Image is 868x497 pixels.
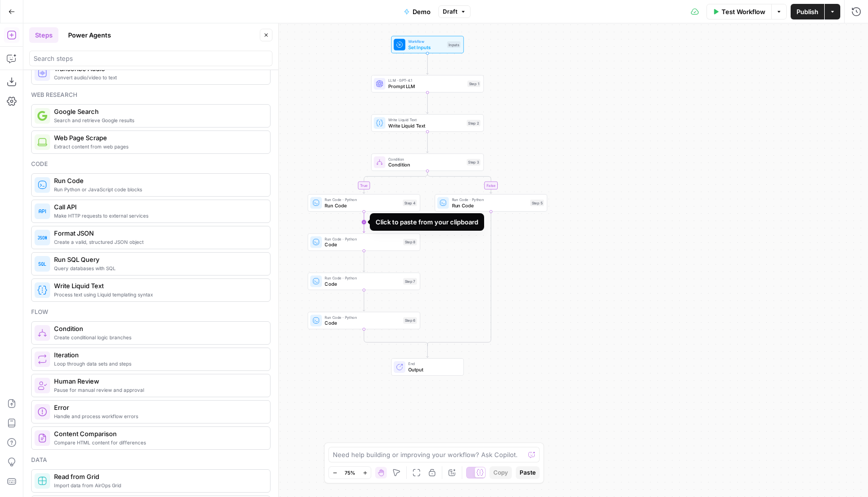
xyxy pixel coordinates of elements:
[54,439,262,446] span: Compare HTML content for differences
[403,239,417,245] div: Step 8
[452,202,527,209] span: Run Code
[62,27,117,43] button: Power Agents
[31,160,271,168] div: Code
[31,456,271,464] div: Data
[388,161,464,168] span: Condition
[54,350,262,360] span: Iteration
[37,433,47,443] img: vrinnnclop0vshvmafd7ip1g7ohf
[54,143,262,150] span: Extract content from web pages
[791,4,824,19] button: Publish
[796,7,818,17] span: Publish
[54,403,262,412] span: Error
[426,132,428,153] g: Edge from step_2 to step_3
[363,171,428,193] g: Edge from step_3 to step_4
[447,41,461,48] div: Inputs
[54,376,262,386] span: Human Review
[325,202,399,209] span: Run Code
[467,159,480,166] div: Step 3
[31,91,271,99] div: Web research
[371,153,484,171] div: ConditionConditionStep 3
[388,122,464,129] span: Write Liquid Text
[388,117,464,123] span: Write Liquid Text
[408,43,444,51] span: Set Inputs
[54,324,262,333] span: Condition
[54,176,262,185] span: Run Code
[363,251,365,272] g: Edge from step_8 to step_7
[371,75,484,92] div: LLM · GPT-4.1Prompt LLMStep 1
[325,319,400,327] span: Code
[54,238,262,246] span: Create a valid, structured JSON object
[54,386,262,394] span: Pause for manual review and approval
[371,36,484,54] div: WorkflowSet InputsInputs
[29,27,58,43] button: Steps
[468,80,481,87] div: Step 1
[54,185,262,193] span: Run Python or JavaScript code blocks
[344,469,355,477] span: 75%
[54,291,262,298] span: Process text using Liquid templating syntax
[403,200,417,206] div: Step 4
[54,202,262,212] span: Call API
[54,255,262,264] span: Run SQL Query
[325,314,400,320] span: Run Code · Python
[706,4,771,19] button: Test Workflow
[371,358,484,376] div: EndOutput
[398,4,436,19] button: Demo
[54,107,262,116] span: Google Search
[467,120,480,126] div: Step 2
[426,92,428,113] g: Edge from step_1 to step_2
[722,7,765,17] span: Test Workflow
[363,212,365,233] g: Edge from step_4 to step_8
[31,308,271,316] div: Flow
[54,281,262,291] span: Write Liquid Text
[54,133,262,143] span: Web Page Scrape
[443,7,457,16] span: Draft
[307,312,420,330] div: Run Code · PythonCodeStep 6
[34,54,268,63] input: Search steps
[54,116,262,124] span: Search and retrieve Google results
[54,212,262,220] span: Make HTTP requests to external services
[54,228,262,238] span: Format JSON
[54,360,262,368] span: Loop through data sets and steps
[363,290,365,311] g: Edge from step_7 to step_6
[325,280,400,288] span: Code
[325,236,400,242] span: Run Code · Python
[438,5,470,18] button: Draft
[520,468,536,477] span: Paste
[408,366,457,373] span: Output
[364,329,428,346] g: Edge from step_6 to step_3-conditional-end
[325,275,400,281] span: Run Code · Python
[452,197,527,202] span: Run Code · Python
[530,200,544,206] div: Step 5
[325,241,400,248] span: Code
[388,156,464,162] span: Condition
[54,429,262,439] span: Content Comparison
[307,233,420,251] div: Run Code · PythonCodeStep 8
[54,333,262,341] span: Create conditional logic branches
[54,412,262,420] span: Handle and process workflow errors
[371,114,484,132] div: Write Liquid TextWrite Liquid TextStep 2
[388,77,465,83] span: LLM · GPT-4.1
[403,317,417,324] div: Step 6
[428,171,492,193] g: Edge from step_3 to step_5
[307,194,420,212] div: Run Code · PythonRun CodeStep 4
[489,466,512,479] button: Copy
[54,264,262,272] span: Query databases with SQL
[54,74,262,81] span: Convert audio/video to text
[408,361,457,367] span: End
[403,278,417,284] div: Step 7
[426,344,428,358] g: Edge from step_3-conditional-end to end
[413,7,431,17] span: Demo
[54,481,262,489] span: Import data from AirOps Grid
[428,212,491,346] g: Edge from step_5 to step_3-conditional-end
[493,468,508,477] span: Copy
[388,83,465,90] span: Prompt LLM
[325,197,399,202] span: Run Code · Python
[426,53,428,74] g: Edge from start to step_1
[307,273,420,290] div: Run Code · PythonCodeStep 7
[434,194,547,212] div: Run Code · PythonRun CodeStep 5
[516,466,540,479] button: Paste
[376,217,478,227] div: Click to paste from your clipboard
[54,472,262,481] span: Read from Grid
[408,38,444,44] span: Workflow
